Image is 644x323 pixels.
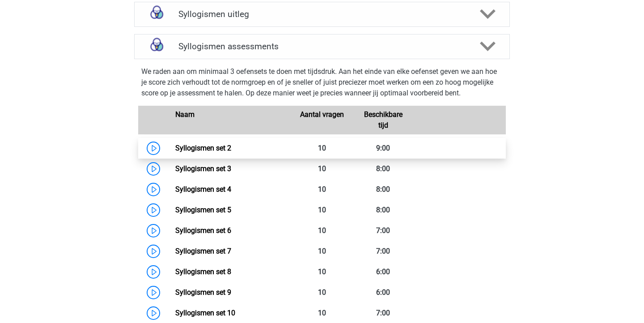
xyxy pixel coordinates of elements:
a: Syllogismen set 5 [175,206,231,214]
a: Syllogismen set 7 [175,247,231,255]
h4: Syllogismen uitleg [178,9,466,19]
a: Syllogismen set 9 [175,288,231,297]
div: Naam [169,109,291,131]
a: assessments Syllogismen assessments [131,34,513,59]
a: Syllogismen set 4 [175,185,231,194]
div: Beschikbare tijd [352,109,414,131]
p: We raden aan om minimaal 3 oefensets te doen met tijdsdruk. Aan het einde van elke oefenset geven... [141,66,503,99]
img: syllogismen uitleg [145,3,168,26]
img: syllogismen assessments [145,35,168,58]
h4: Syllogismen assessments [178,41,466,52]
a: Syllogismen set 3 [175,164,231,173]
a: Syllogismen set 6 [175,226,231,235]
a: uitleg Syllogismen uitleg [131,2,513,27]
div: Aantal vragen [291,109,352,131]
a: Syllogismen set 8 [175,267,231,276]
a: Syllogismen set 10 [175,309,235,317]
a: Syllogismen set 2 [175,144,231,152]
